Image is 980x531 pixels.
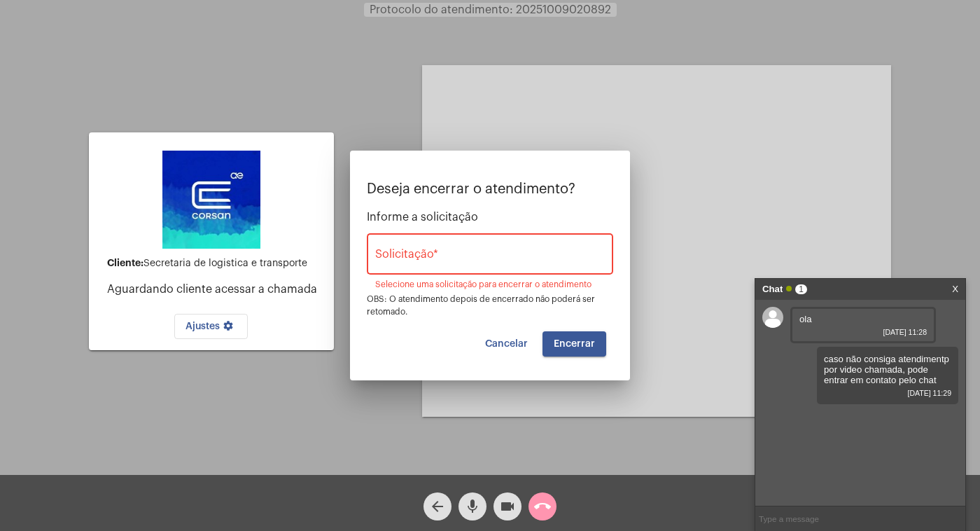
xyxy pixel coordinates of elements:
span: Encerrar [554,339,595,349]
span: OBS: O atendimento depois de encerrado não poderá ser retomado. [367,295,595,316]
input: Buscar solicitação [375,251,605,263]
mat-icon: videocam [499,498,516,515]
span: Online [786,286,792,291]
a: X [952,279,958,300]
mat-icon: settings [220,320,237,337]
input: Type a message [755,506,965,531]
span: Ajustes [185,322,237,331]
mat-error: Selecione uma solicitação para encerrar o atendimento [375,280,605,290]
mat-icon: mic [464,498,481,515]
mat-icon: call_end [534,498,551,515]
div: Secretaria de logistica e transporte [107,258,323,269]
button: Cancelar [474,331,539,357]
span: caso não consiga atendimentp por video chamada, pode entrar em contato pelo chat [824,354,949,385]
button: Encerrar [542,331,606,357]
p: Deseja encerrar o atendimento? [367,181,613,197]
span: Cancelar [485,339,528,349]
span: [DATE] 11:28 [799,328,927,336]
span: Protocolo do atendimento: 20251009020892 [370,4,611,15]
mat-icon: arrow_back [429,498,446,515]
span: ola [799,314,812,324]
strong: Cliente: [107,258,143,268]
span: [DATE] 11:29 [824,389,951,397]
span: 1 [795,284,807,294]
strong: Chat [762,279,783,300]
span: Informe a solicitação [367,211,613,223]
p: Aguardando cliente acessar a chamada [107,283,323,296]
img: d4669ae0-8c07-2337-4f67-34b0df7f5ae4.jpeg [162,151,260,249]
